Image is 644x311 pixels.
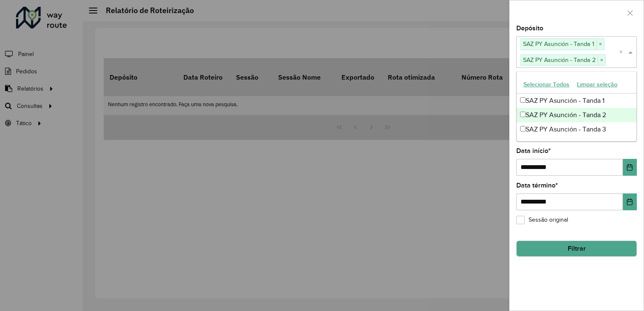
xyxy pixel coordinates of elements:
[517,94,636,108] div: SAZ PY Asunción - Tanda 1
[623,193,637,210] button: Choose Date
[516,146,551,156] label: Data início
[521,55,598,65] span: SAZ PY Asunción - Tanda 2
[517,108,636,122] div: SAZ PY Asunción - Tanda 2
[623,159,637,176] button: Choose Date
[516,241,637,257] button: Filtrar
[573,78,621,91] button: Limpar seleção
[521,39,596,49] span: SAZ PY Asunción - Tanda 1
[520,78,573,91] button: Selecionar Todos
[516,23,543,33] label: Depósito
[516,71,637,142] ng-dropdown-panel: Options list
[516,180,558,190] label: Data término
[516,215,568,224] label: Sessão original
[619,47,626,57] span: Clear all
[517,122,636,137] div: SAZ PY Asunción - Tanda 3
[598,55,605,65] span: ×
[596,39,604,49] span: ×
